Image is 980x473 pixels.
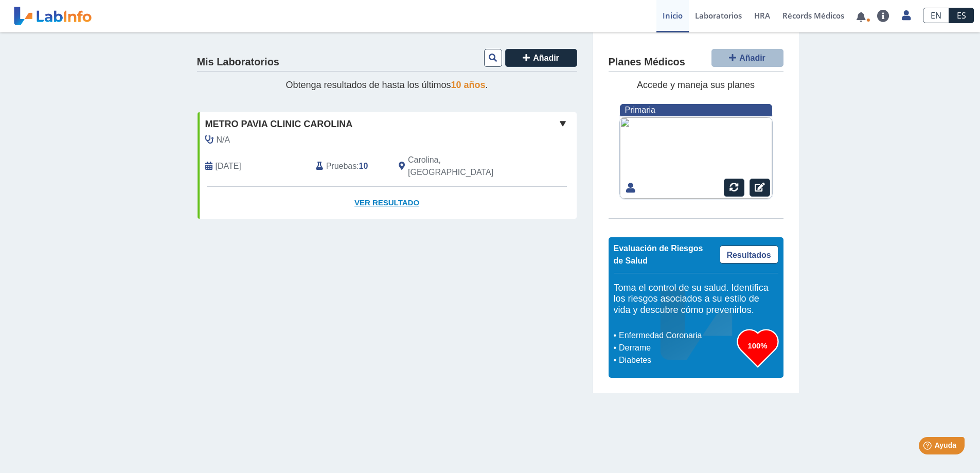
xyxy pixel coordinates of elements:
span: Obtenga resultados de hasta los últimos . [286,80,488,90]
span: Metro Pavia Clinic Carolina [205,117,353,131]
h3: 100% [737,339,778,352]
button: Añadir [505,49,577,67]
span: Carolina, PR [408,154,522,179]
div: : [308,154,391,179]
a: ES [949,8,974,23]
li: Diabetes [616,354,737,366]
b: 10 [359,162,368,170]
span: Evaluación de Riesgos de Salud [614,244,703,265]
h4: Mis Laboratorios [197,56,279,68]
button: Añadir [711,49,783,67]
a: EN [923,8,949,23]
h5: Toma el control de su salud. Identifica los riesgos asociados a su estilo de vida y descubre cómo... [614,283,778,316]
h4: Planes Médicos [609,56,685,68]
span: Añadir [739,54,765,62]
span: 2025-10-11 [216,160,241,172]
span: N/A [217,134,230,146]
span: Accede y maneja sus planes [637,80,755,90]
span: 10 años [451,80,486,90]
span: Añadir [533,54,559,62]
iframe: Help widget launcher [888,433,969,462]
li: Derrame [616,342,737,354]
a: Ver Resultado [198,187,577,219]
a: Resultados [720,246,778,264]
li: Enfermedad Coronaria [616,329,737,342]
span: HRA [754,10,770,21]
span: Primaria [625,106,655,114]
span: Pruebas [326,160,357,172]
